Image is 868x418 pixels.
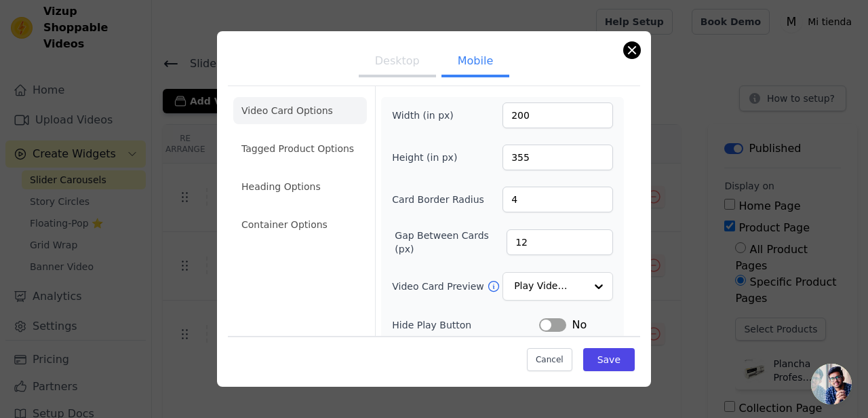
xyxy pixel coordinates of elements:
button: Desktop [359,47,436,77]
label: Hide Play Button [392,318,539,332]
li: Container Options [233,211,367,238]
button: Save [583,347,635,370]
button: Close modal [624,42,640,58]
label: Video Card Preview [392,280,486,293]
label: Card Border Radius [392,193,484,206]
label: Height (in px) [392,151,466,164]
span: No [572,317,587,333]
label: Gap Between Cards (px) [395,229,507,256]
button: Mobile [441,47,509,77]
button: Cancel [527,347,572,370]
label: Width (in px) [392,109,466,122]
li: Video Card Options [233,97,367,124]
li: Tagged Product Options [233,135,367,162]
li: Heading Options [233,173,367,200]
div: Chat abierto [811,364,852,404]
